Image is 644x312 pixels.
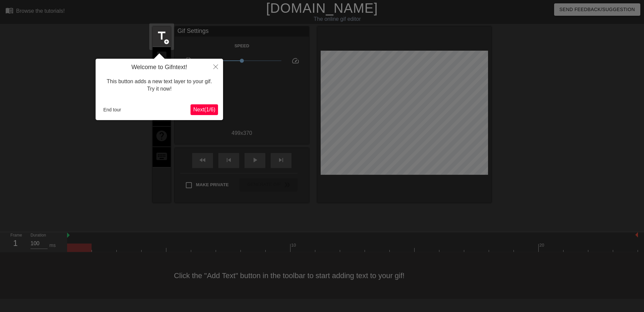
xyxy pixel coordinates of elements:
[101,71,218,100] div: This button adds a new text layer to your gif. Try it now!
[208,59,223,74] button: Close
[191,104,218,115] button: Next
[101,64,218,71] h4: Welcome to Gifntext!
[193,107,215,112] span: Next ( 1 / 6 )
[101,105,124,115] button: End tour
